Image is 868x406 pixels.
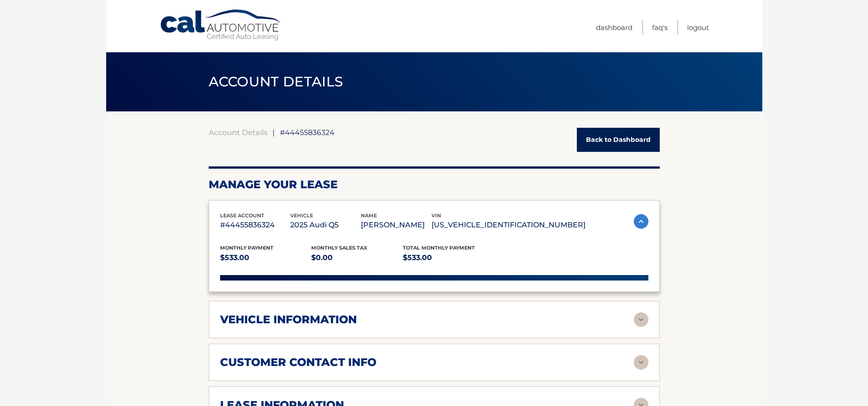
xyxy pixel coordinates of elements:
[209,128,267,137] a: Account Details
[290,212,313,219] span: vehicle
[431,212,441,219] span: vin
[220,356,376,369] h2: customer contact info
[220,219,291,231] p: #44455836324
[634,355,648,370] img: accordion-rest.svg
[403,245,475,251] span: Total Monthly Payment
[596,20,632,35] a: Dashboard
[220,245,273,251] span: Monthly Payment
[652,20,668,35] a: FAQ's
[220,251,312,264] p: $533.00
[311,245,367,251] span: Monthly sales Tax
[431,219,586,231] p: [US_VEHICLE_IDENTIFICATION_NUMBER]
[209,178,660,191] h2: Manage Your Lease
[280,128,334,137] span: #44455836324
[290,219,361,231] p: 2025 Audi Q5
[311,251,403,264] p: $0.00
[577,128,660,152] a: Back to Dashboard
[687,20,709,35] a: Logout
[634,214,648,229] img: accordion-active.svg
[209,73,344,90] span: ACCOUNT DETAILS
[634,312,648,327] img: accordion-rest.svg
[220,212,264,219] span: lease account
[361,219,431,231] p: [PERSON_NAME]
[361,212,377,219] span: name
[159,9,282,41] a: Cal Automotive
[403,251,494,264] p: $533.00
[220,313,357,326] h2: vehicle information
[272,128,275,137] span: |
